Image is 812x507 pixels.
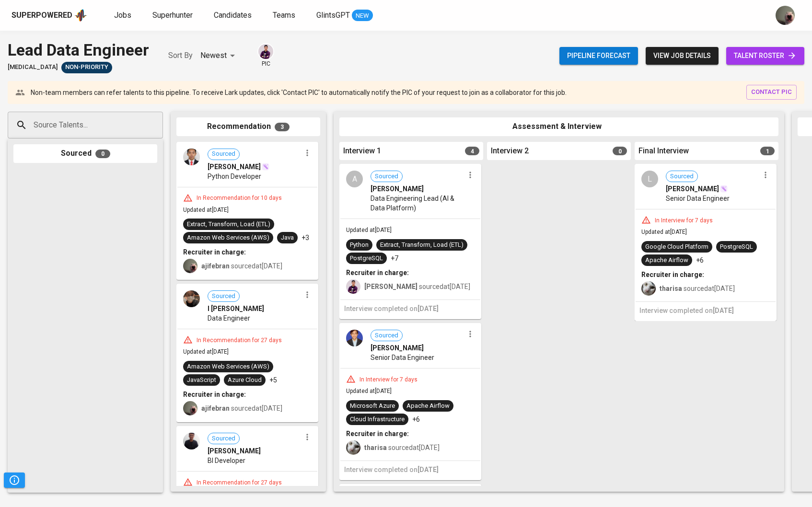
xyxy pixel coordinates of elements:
span: sourced at [DATE] [364,444,440,451]
span: 0 [613,147,627,155]
div: LSourced[PERSON_NAME]Senior Data EngineerIn Interview for 7 daysUpdated at[DATE]Google Cloud Plat... [635,164,777,321]
div: Sourced[PERSON_NAME]Senior Data EngineerIn Interview for 7 daysUpdated at[DATE]Microsoft AzureApa... [339,323,481,480]
div: Amazon Web Services (AWS) [187,233,269,242]
a: Superpoweredapp logo [12,8,87,23]
span: Python Developer [208,172,261,181]
h6: Interview completed on [639,306,772,316]
button: contact pic [746,85,797,100]
img: erwin@glints.com [258,44,273,59]
span: [PERSON_NAME] [371,184,424,194]
span: BI Developer [208,456,245,465]
span: Updated at [DATE] [183,348,229,355]
span: Pipeline forecast [567,50,630,62]
span: Candidates [214,11,252,20]
div: Apache Airflow [645,256,688,265]
img: tharisa.rizky@glints.com [641,281,656,296]
span: 4 [465,147,479,155]
a: GlintsGPT NEW [316,10,373,22]
span: 1 [760,147,775,155]
p: +5 [269,375,277,385]
span: Final Interview [638,146,689,157]
span: Senior Data Engineer [666,194,730,203]
span: 0 [95,150,110,158]
b: [PERSON_NAME] [364,283,418,290]
div: Azure Cloud [228,376,262,385]
span: [PERSON_NAME] [666,184,719,194]
div: Amazon Web Services (AWS) [187,362,269,371]
div: Recommendation [176,117,320,136]
span: I [PERSON_NAME] [208,304,264,313]
div: Apache Airflow [406,402,450,411]
div: In Interview for 7 days [356,376,421,384]
button: Pipeline Triggers [4,472,25,488]
b: Recruiter in charge: [641,271,704,278]
span: [MEDICAL_DATA] [8,63,58,72]
b: ajifebran [201,404,230,412]
p: +6 [412,415,420,424]
div: In Recommendation for 27 days [193,479,286,487]
div: Assessment & Interview [339,117,778,136]
div: L [641,171,658,187]
div: Cloud Infrastructure [350,415,405,424]
div: JavaScript [187,376,216,385]
div: pic [257,43,274,68]
img: d9d404cdd6dbc90b77ec72287650bb74.jpg [183,433,200,449]
p: Newest [200,50,227,61]
div: SourcedI [PERSON_NAME]Data EngineerIn Recommendation for 27 daysUpdated at[DATE]Amazon Web Servic... [176,284,318,422]
span: contact pic [751,87,792,98]
div: Python [350,241,369,250]
img: aji.muda@glints.com [776,6,795,25]
span: Senior Data Engineer [371,353,434,362]
a: Teams [273,10,297,22]
span: Updated at [DATE] [346,388,392,394]
div: Extract, Transform, Load (ETL) [187,220,270,229]
span: Sourced [208,292,239,301]
span: Data Engineer [208,313,250,323]
span: 3 [275,123,290,131]
span: Data Engineering Lead (AI & Data Platform) [371,194,464,213]
span: sourced at [DATE] [201,262,282,270]
div: ASourced[PERSON_NAME]Data Engineering Lead (AI & Data Platform)Updated at[DATE]PythonExtract, Tra... [339,164,481,319]
img: magic_wand.svg [262,163,269,171]
span: sourced at [DATE] [660,285,735,292]
span: Interview 2 [491,146,529,157]
span: Non-Priority [61,63,112,72]
div: In Recommendation for 27 days [193,336,286,345]
p: +3 [302,233,309,242]
img: aji.muda@glints.com [183,401,197,415]
button: Open [158,124,160,126]
p: Sort By [168,50,193,61]
span: [DATE] [418,305,439,312]
span: [PERSON_NAME] [208,162,261,172]
span: Sourced [666,172,697,181]
p: Non-team members can refer talents to this pipeline. To receive Lark updates, click 'Contact PIC'... [31,88,567,97]
p: +7 [391,253,398,263]
span: [DATE] [418,466,439,473]
span: Teams [273,11,295,20]
b: tharisa [364,444,387,451]
b: tharisa [660,285,682,292]
img: tharisa.rizky@glints.com [346,440,360,455]
span: talent roster [734,50,797,62]
button: Pipeline forecast [559,47,638,65]
button: view job details [646,47,719,65]
div: Extract, Transform, Load (ETL) [380,241,464,250]
span: Sourced [208,150,239,159]
div: Sourced [13,144,157,163]
div: In Recommendation for 10 days [193,194,286,202]
div: Superpowered [12,10,72,21]
h6: Interview completed on [344,465,476,475]
span: Updated at [DATE] [641,229,687,235]
img: app logo [74,8,87,23]
span: sourced at [DATE] [364,283,470,290]
span: Updated at [DATE] [183,207,229,213]
span: Jobs [114,11,131,20]
div: In Interview for 7 days [651,217,717,225]
a: Superhunter [152,10,195,22]
img: magic_wand.svg [720,185,728,193]
b: Recruiter in charge: [183,248,246,256]
a: talent roster [726,47,804,65]
img: aji.muda@glints.com [183,259,197,273]
div: A [346,171,363,187]
img: bb1be98ccf9b16f0f542b7f816e36444.png [346,330,363,346]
